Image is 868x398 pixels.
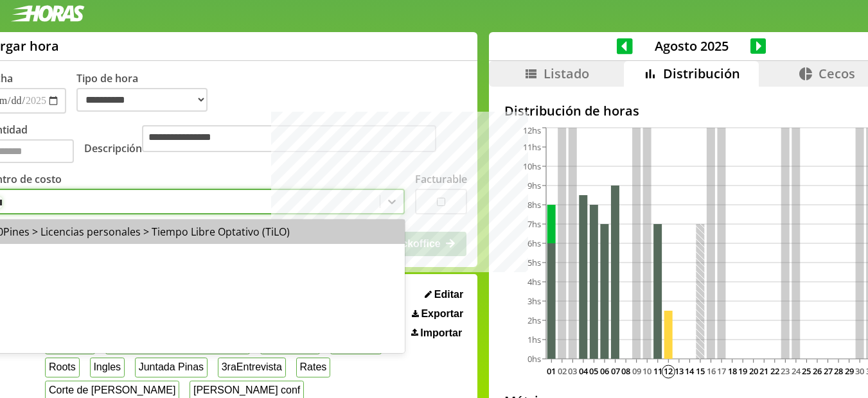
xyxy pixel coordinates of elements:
[738,365,747,377] text: 19
[547,365,556,377] text: 01
[296,358,330,377] button: Rates
[527,295,541,307] tspan: 3hs
[621,365,630,377] text: 08
[685,365,695,377] text: 14
[421,308,463,320] span: Exportar
[527,218,541,230] tspan: 7hs
[823,365,832,377] text: 27
[415,172,467,186] label: Facturable
[76,71,218,114] label: Tipo de hora
[421,288,467,301] button: Editar
[434,289,463,300] span: Editar
[589,365,598,377] text: 05
[420,327,462,339] span: Importar
[527,315,541,326] tspan: 2hs
[802,365,811,377] text: 25
[527,180,541,191] tspan: 9hs
[844,365,853,377] text: 29
[642,365,651,377] text: 10
[527,276,541,288] tspan: 4hs
[633,37,750,55] span: Agosto 2025
[527,353,541,365] tspan: 0hs
[45,358,79,377] button: Roots
[834,365,843,377] text: 28
[610,365,619,377] text: 07
[813,365,822,377] text: 26
[218,358,286,377] button: 3raEntrevista
[600,365,609,377] text: 06
[544,65,589,82] span: Listado
[759,365,768,377] text: 21
[10,5,85,22] img: logotipo
[770,365,779,377] text: 22
[748,365,757,377] text: 20
[632,365,641,377] text: 09
[727,365,736,377] text: 18
[675,365,684,377] text: 13
[653,365,662,377] text: 11
[663,65,740,82] span: Distribución
[527,257,541,268] tspan: 5hs
[568,365,577,377] text: 03
[527,238,541,249] tspan: 6hs
[523,125,541,136] tspan: 12hs
[527,334,541,345] tspan: 1hs
[76,88,208,112] select: Tipo de hora
[717,365,726,377] text: 17
[781,365,790,377] text: 23
[90,358,125,377] button: Ingles
[558,365,567,377] text: 02
[142,125,436,152] textarea: Descripción
[135,358,208,377] button: Juntada Pinas
[696,365,705,377] text: 15
[527,199,541,211] tspan: 8hs
[84,123,467,155] label: Descripción
[523,160,541,172] tspan: 10hs
[523,141,541,153] tspan: 11hs
[408,307,467,320] button: Exportar
[579,365,589,377] text: 04
[819,65,855,82] span: Cecos
[664,365,673,377] text: 12
[706,365,715,377] text: 16
[855,365,864,377] text: 30
[792,365,801,377] text: 24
